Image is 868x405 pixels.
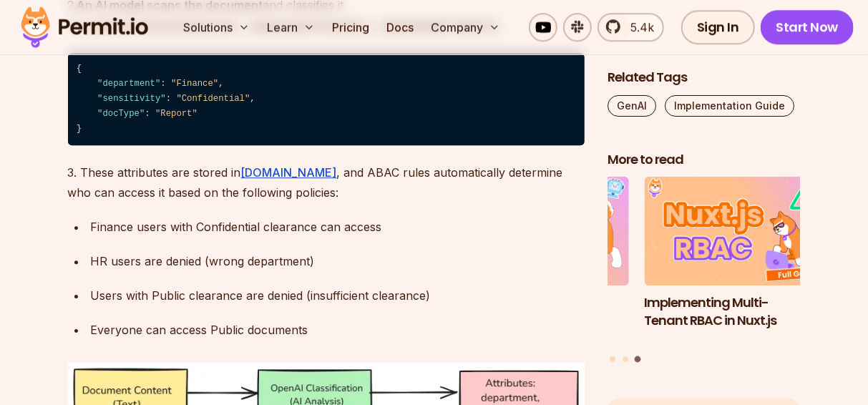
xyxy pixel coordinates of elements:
[91,320,585,340] div: Everyone can access Public documents
[97,109,145,119] span: "docType"
[645,177,838,286] img: Implementing Multi-Tenant RBAC in Nuxt.js
[177,13,255,42] button: Solutions
[91,251,585,271] div: HR users are denied (wrong department)
[436,294,629,330] h3: Why JWTs Can’t Handle AI Agent Access
[635,356,641,363] button: Go to slide 3
[436,177,629,286] img: Why JWTs Can’t Handle AI Agent Access
[68,162,585,202] p: 3. These attributes are stored in , and ABAC rules automatically determine who can access it base...
[97,79,160,89] span: "department"
[608,177,801,365] div: Posts
[250,94,255,104] span: ,
[14,3,155,52] img: Permit logo
[77,124,82,134] span: }
[645,177,838,348] a: Implementing Multi-Tenant RBAC in Nuxt.jsImplementing Multi-Tenant RBAC in Nuxt.js
[645,177,838,348] li: 3 of 3
[166,94,171,104] span: :
[425,13,506,42] button: Company
[608,151,801,169] h2: More to read
[155,109,198,119] span: "Report"
[623,356,628,362] button: Go to slide 2
[261,13,321,42] button: Learn
[610,356,615,362] button: Go to slide 1
[645,294,838,330] h3: Implementing Multi-Tenant RBAC in Nuxt.js
[326,13,375,42] a: Pricing
[145,109,150,119] span: :
[91,286,585,306] div: Users with Public clearance are denied (insufficient clearance)
[381,13,419,42] a: Docs
[160,79,165,89] span: :
[681,10,755,44] a: Sign In
[761,10,854,44] a: Start Now
[91,217,585,237] div: Finance users with Confidential clearance can access
[436,177,629,348] li: 2 of 3
[622,19,654,36] span: 5.4k
[176,94,250,104] span: "Confidential"
[171,79,218,89] span: "Finance"
[608,95,656,117] a: GenAI
[218,79,223,89] span: ,
[598,13,664,42] a: 5.4k
[97,94,166,104] span: "sensitivity"
[665,95,794,117] a: Implementation Guide
[77,64,82,74] span: {
[241,165,337,180] a: [DOMAIN_NAME]
[608,69,801,87] h2: Related Tags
